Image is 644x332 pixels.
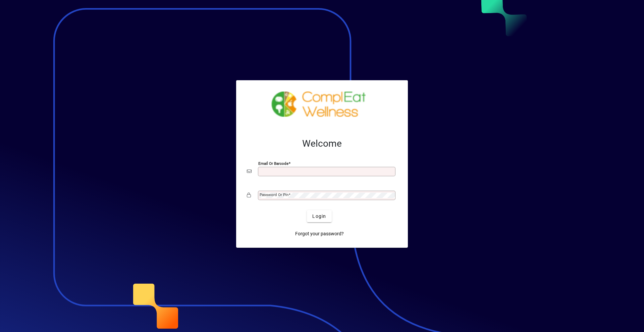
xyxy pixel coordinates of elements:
[260,192,288,197] mat-label: Password or Pin
[247,138,397,149] h2: Welcome
[258,161,288,166] mat-label: Email or Barcode
[295,230,344,237] span: Forgot your password?
[307,210,331,222] button: Login
[292,228,346,240] a: Forgot your password?
[312,213,326,220] span: Login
